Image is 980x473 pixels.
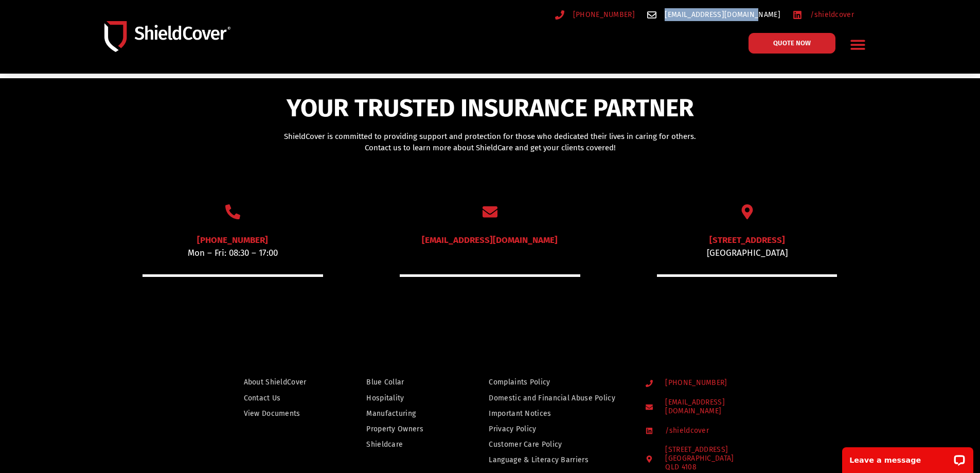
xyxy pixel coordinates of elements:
a: Customer Care Policy [489,438,626,451]
a: [STREET_ADDRESS] [709,235,785,246]
span: Customer Care Policy [489,438,562,451]
span: [PHONE_NUMBER] [571,8,635,21]
a: [PHONE_NUMBER] [197,235,268,246]
p: Mon – Fri: 08:30 – 17:00 [142,234,323,260]
span: Property Owners [366,423,423,435]
span: Language & Literacy Barriers [489,453,588,466]
span: [PHONE_NUMBER] [663,379,727,388]
div: QLD 4108 [665,463,734,472]
span: /shieldcover [808,8,854,21]
span: QUOTE NOW [773,40,811,46]
iframe: LiveChat chat widget [835,441,980,473]
a: [PHONE_NUMBER] [555,8,635,21]
a: Manufacturing [366,407,444,420]
h5: YOUR TRUSTED INSURANCE PARTNER [220,96,760,120]
a: Important Notices [489,407,626,420]
span: Complaints Policy [489,376,550,389]
span: [EMAIL_ADDRESS][DOMAIN_NAME] [663,398,771,416]
span: Domestic and Financial Abuse Policy [489,392,615,405]
a: Hospitality [366,392,444,405]
a: QUOTE NOW [749,33,835,54]
a: /shieldcover [793,8,854,21]
div: [GEOGRAPHIC_DATA] [665,454,734,472]
a: Property Owners [366,423,444,435]
span: [STREET_ADDRESS] [663,446,734,471]
a: Complaints Policy [489,376,626,389]
a: Blue Collar [366,376,444,389]
span: Privacy Policy [489,423,536,435]
span: Blue Collar [366,376,404,389]
p: ShieldCover is committed to providing support and protection for those who dedicated their lives ... [220,131,760,154]
img: Shield-Cover-Underwriting-Australia-logo-full [104,21,230,52]
span: [EMAIL_ADDRESS][DOMAIN_NAME] [662,8,780,21]
a: View Documents [244,407,323,420]
span: Contact Us [244,392,281,405]
span: /shieldcover [663,427,709,435]
a: /shieldcover [646,427,772,435]
span: Shieldcare [366,438,403,451]
a: Shieldcare [366,438,444,451]
a: [EMAIL_ADDRESS][DOMAIN_NAME] [646,398,772,416]
a: Privacy Policy [489,423,626,435]
a: [EMAIL_ADDRESS][DOMAIN_NAME] [422,235,558,246]
span: Hospitality [366,392,404,405]
a: Language & Literacy Barriers [489,453,626,466]
span: Manufacturing [366,407,416,420]
span: Important Notices [489,407,551,420]
a: [PHONE_NUMBER] [646,379,772,388]
a: Domestic and Financial Abuse Policy [489,392,626,405]
p: [GEOGRAPHIC_DATA] [657,234,837,260]
a: About ShieldCover [244,376,323,389]
a: Contact Us [244,392,323,405]
div: Menu Toggle [846,32,870,57]
a: [EMAIL_ADDRESS][DOMAIN_NAME] [647,8,780,21]
span: About ShieldCover [244,376,307,389]
span: View Documents [244,407,300,420]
